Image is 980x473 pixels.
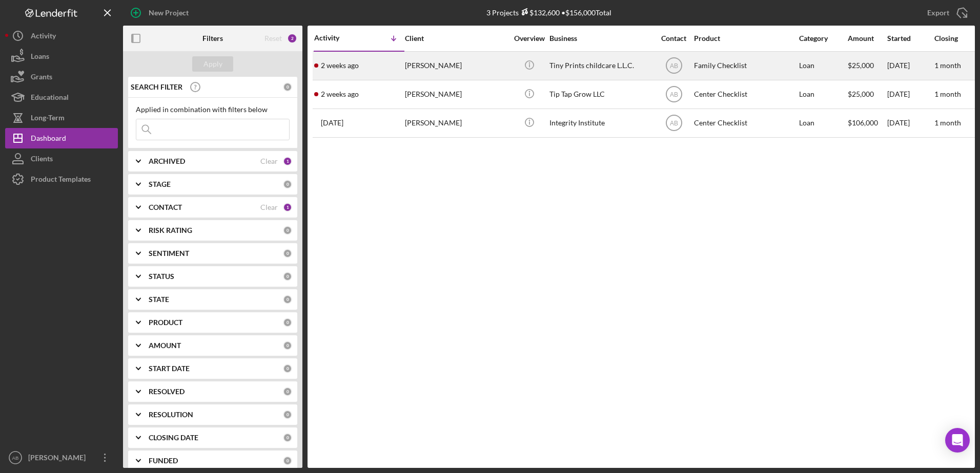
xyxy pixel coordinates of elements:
[934,118,961,127] time: 1 month
[12,455,19,461] text: AB
[283,226,292,235] div: 0
[887,81,933,108] div: [DATE]
[283,295,292,304] div: 0
[149,272,174,281] b: STATUS
[283,157,292,166] div: 1
[510,34,548,42] div: Overview
[694,110,797,137] div: Center Checklist
[549,81,652,108] div: Tip Tap Grow LLC
[283,433,292,442] div: 0
[31,87,69,110] div: Educational
[283,318,292,327] div: 0
[799,34,847,42] div: Category
[887,110,933,137] div: [DATE]
[283,456,292,465] div: 0
[5,107,118,128] button: Long-Term
[934,61,961,70] time: 1 month
[5,148,118,169] button: Clients
[31,128,66,151] div: Dashboard
[149,411,193,419] b: RESOLUTION
[31,26,56,49] div: Activity
[283,203,292,212] div: 1
[848,34,886,42] div: Amount
[5,128,118,148] button: Dashboard
[31,169,91,192] div: Product Templates
[149,3,189,23] div: New Project
[287,33,297,44] div: 2
[887,52,933,79] div: [DATE]
[136,105,290,114] div: Applied in combination with filters below
[283,82,292,92] div: 0
[149,318,182,327] b: PRODUCT
[123,3,199,23] button: New Project
[405,34,507,42] div: Client
[848,61,874,70] span: $25,000
[655,34,693,42] div: Contact
[848,90,874,98] span: $25,000
[149,388,185,396] b: RESOLVED
[321,90,359,98] time: 2025-09-05 19:34
[31,67,52,90] div: Grants
[260,157,278,165] div: Clear
[945,428,970,453] div: Open Intercom Messenger
[260,203,278,211] div: Clear
[5,169,118,189] button: Product Templates
[799,81,847,108] div: Loan
[549,52,652,79] div: Tiny Prints childcare L.L.C.
[927,3,949,23] div: Export
[694,52,797,79] div: Family Checklist
[149,457,178,465] b: FUNDED
[26,447,92,470] div: [PERSON_NAME]
[799,52,847,79] div: Loan
[283,387,292,396] div: 0
[283,341,292,350] div: 0
[694,81,797,108] div: Center Checklist
[5,46,118,67] button: Loans
[192,56,233,72] button: Apply
[149,249,189,257] b: SENTIMENT
[799,110,847,137] div: Loan
[283,364,292,373] div: 0
[203,56,222,72] div: Apply
[321,119,343,127] time: 2025-08-08 17:41
[283,180,292,189] div: 0
[264,34,282,42] div: Reset
[149,364,190,373] b: START DATE
[31,107,65,131] div: Long-Term
[405,110,507,137] div: [PERSON_NAME]
[131,83,182,91] b: SEARCH FILTER
[149,295,169,304] b: STATE
[149,203,182,211] b: CONTACT
[5,447,118,468] button: AB[PERSON_NAME]
[149,434,198,442] b: CLOSING DATE
[149,341,181,350] b: AMOUNT
[283,272,292,281] div: 0
[934,90,961,98] time: 1 month
[694,34,797,42] div: Product
[486,8,611,17] div: 3 Projects • $156,000 Total
[283,249,292,258] div: 0
[31,148,53,171] div: Clients
[887,34,933,42] div: Started
[549,110,652,137] div: Integrity Institute
[917,3,975,23] button: Export
[848,118,878,127] span: $106,000
[5,67,118,87] button: Grants
[5,87,118,107] button: Educational
[31,46,49,69] div: Loans
[5,26,118,46] button: Activity
[519,8,560,17] div: $132,600
[549,34,652,42] div: Business
[669,120,678,127] text: AB
[669,91,678,98] text: AB
[314,34,359,42] div: Activity
[669,62,678,70] text: AB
